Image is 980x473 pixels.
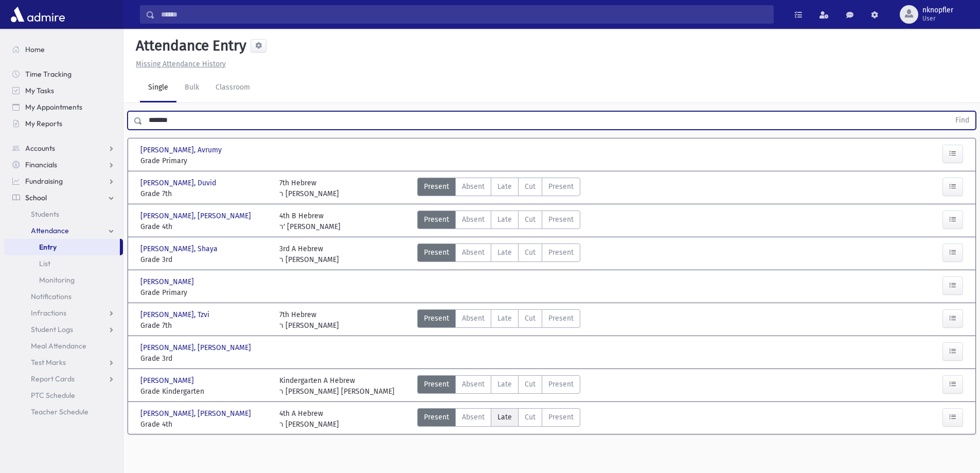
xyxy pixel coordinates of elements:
[31,292,72,301] span: Notifications
[4,222,123,239] a: Attendance
[140,276,196,287] span: [PERSON_NAME]
[140,188,269,199] span: Grade 7th
[25,144,55,153] span: Accounts
[4,239,120,255] a: Entry
[525,313,536,324] span: Cut
[25,119,62,128] span: My Reports
[25,177,63,186] span: Fundraising
[424,379,449,390] span: Present
[4,305,123,321] a: Infractions
[424,181,449,192] span: Present
[140,254,269,265] span: Grade 3rd
[140,408,253,419] span: [PERSON_NAME], [PERSON_NAME]
[140,211,253,221] span: [PERSON_NAME], [PERSON_NAME]
[497,379,512,390] span: Late
[31,325,73,334] span: Student Logs
[4,189,123,206] a: School
[140,178,218,188] span: [PERSON_NAME], Duvid
[31,358,66,367] span: Test Marks
[25,102,82,112] span: My Appointments
[25,45,45,54] span: Home
[548,313,574,324] span: Present
[140,221,269,232] span: Grade 4th
[39,275,75,285] span: Monitoring
[548,379,574,390] span: Present
[525,247,536,258] span: Cut
[525,214,536,225] span: Cut
[39,259,50,268] span: List
[140,287,269,298] span: Grade Primary
[140,155,269,166] span: Grade Primary
[4,115,123,132] a: My Reports
[140,145,224,155] span: [PERSON_NAME], Avrumy
[31,226,69,235] span: Attendance
[279,408,339,430] div: 4th A Hebrew ר [PERSON_NAME]
[31,407,88,416] span: Teacher Schedule
[424,247,449,258] span: Present
[497,247,512,258] span: Late
[140,74,176,102] a: Single
[4,371,123,387] a: Report Cards
[462,181,485,192] span: Absent
[279,243,339,265] div: 3rd A Hebrew ר [PERSON_NAME]
[207,74,258,102] a: Classroom
[25,193,47,202] span: School
[4,66,123,82] a: Time Tracking
[424,313,449,324] span: Present
[140,386,269,397] span: Grade Kindergarten
[525,379,536,390] span: Cut
[417,211,580,232] div: AttTypes
[424,412,449,423] span: Present
[497,412,512,423] span: Late
[497,214,512,225] span: Late
[39,242,57,252] span: Entry
[31,308,66,318] span: Infractions
[949,112,975,129] button: Find
[417,178,580,199] div: AttTypes
[497,181,512,192] span: Late
[922,14,953,23] span: User
[279,178,339,199] div: 7th Hebrew ר [PERSON_NAME]
[525,181,536,192] span: Cut
[417,375,580,397] div: AttTypes
[525,412,536,423] span: Cut
[4,321,123,338] a: Student Logs
[417,408,580,430] div: AttTypes
[176,74,207,102] a: Bulk
[4,288,123,305] a: Notifications
[417,243,580,265] div: AttTypes
[25,160,57,169] span: Financials
[548,247,574,258] span: Present
[4,206,123,222] a: Students
[4,156,123,173] a: Financials
[279,309,339,331] div: 7th Hebrew ר [PERSON_NAME]
[279,211,341,232] div: 4th B Hebrew ר' [PERSON_NAME]
[4,387,123,404] a: PTC Schedule
[31,209,59,219] span: Students
[25,86,54,95] span: My Tasks
[4,140,123,156] a: Accounts
[140,419,269,430] span: Grade 4th
[279,375,395,397] div: Kindergarten A Hebrew ר [PERSON_NAME] [PERSON_NAME]
[140,320,269,331] span: Grade 7th
[132,60,226,68] a: Missing Attendance History
[922,6,953,14] span: nknopfler
[462,313,485,324] span: Absent
[462,379,485,390] span: Absent
[4,173,123,189] a: Fundraising
[8,4,67,25] img: AdmirePro
[548,412,574,423] span: Present
[548,181,574,192] span: Present
[4,99,123,115] a: My Appointments
[140,309,211,320] span: [PERSON_NAME], Tzvi
[4,338,123,354] a: Meal Attendance
[31,391,75,400] span: PTC Schedule
[4,404,123,420] a: Teacher Schedule
[4,82,123,99] a: My Tasks
[140,243,220,254] span: [PERSON_NAME], Shaya
[155,5,773,24] input: Search
[462,412,485,423] span: Absent
[4,272,123,288] a: Monitoring
[548,214,574,225] span: Present
[497,313,512,324] span: Late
